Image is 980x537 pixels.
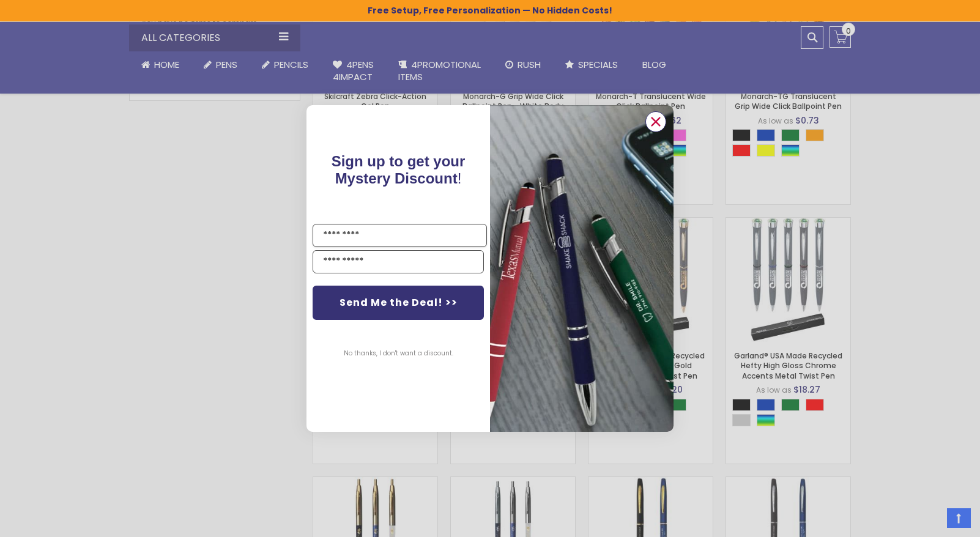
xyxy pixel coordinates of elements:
img: pop-up-image [490,105,674,431]
iframe: Google Customer Reviews [879,504,980,537]
button: Send Me the Deal! >> [313,286,484,320]
button: Close dialog [645,111,666,132]
span: ! [332,153,466,187]
span: Sign up to get your Mystery Discount [332,153,466,187]
button: No thanks, I don't want a discount. [338,338,459,369]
